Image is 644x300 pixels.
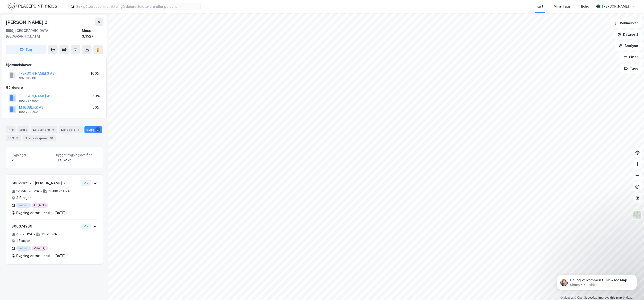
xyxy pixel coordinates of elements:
[33,232,35,236] div: •
[6,62,103,68] div: Hjemmelshaver
[56,153,97,157] span: Bygget bygningsområde
[6,18,49,26] div: [PERSON_NAME] 3
[74,3,200,10] input: Søk på adresse, matrikkel, gårdeiere, leietakere eller personer
[12,224,79,229] div: 300674939
[19,110,38,114] div: 990 780 269
[40,189,42,193] div: •
[95,127,100,132] div: 2
[613,30,642,39] button: Datasett
[15,136,20,140] div: 3
[56,157,97,163] div: 11 932 ㎡
[76,127,81,132] div: 1
[620,64,642,73] button: Tags
[92,105,100,110] div: 50%
[23,135,56,141] div: Transaksjoner
[51,127,55,132] div: 5
[560,296,573,299] a: Mapbox
[12,153,52,157] span: Bygninger
[92,93,100,99] div: 50%
[31,126,57,133] div: Leietakere
[12,180,79,186] div: 300274352 - [PERSON_NAME] 3
[6,45,46,54] button: Tag
[602,4,629,9] div: [PERSON_NAME]
[81,224,91,229] button: Vis
[16,238,30,244] div: 1 Etasjer
[615,41,642,51] button: Analyse
[6,85,103,90] div: Gårdeiere
[574,296,597,299] a: OpenStreetMap
[550,265,644,298] iframe: Intercom notifications melding
[41,231,57,237] div: 32 ㎡ BRA
[81,180,91,186] button: Vis
[6,126,16,133] div: Info
[59,126,83,133] div: Datasett
[16,210,65,216] div: Bygning er tatt i bruk - [DATE]
[554,4,571,9] div: Mine Tags
[16,188,39,194] div: 12 248 ㎡ BYA
[6,135,21,141] div: ESG
[8,2,57,10] img: logo.f888ab2527a4732fd821a326f86c7f29.svg
[16,253,65,259] div: Bygning er tatt i bruk - [DATE]
[598,296,622,299] a: Improve this map
[537,4,543,9] div: Kart
[84,126,102,133] div: Bygg
[19,99,38,103] div: 993 237 000
[17,126,29,133] div: Eiere
[12,157,52,163] div: 2
[581,4,589,9] div: Bolig
[19,76,36,80] div: 992 106 131
[82,28,103,39] div: Moss, 3/1527
[619,52,642,62] button: Filter
[6,28,82,39] div: 1599, [GEOGRAPHIC_DATA], [GEOGRAPHIC_DATA]
[16,231,32,237] div: 45 ㎡ BYA
[633,211,642,220] img: Z
[49,136,54,140] div: 16
[16,195,31,201] div: 3 Etasjer
[91,71,100,76] div: 100%
[48,188,70,194] div: 11 900 ㎡ BRA
[610,18,642,28] button: Bokmerker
